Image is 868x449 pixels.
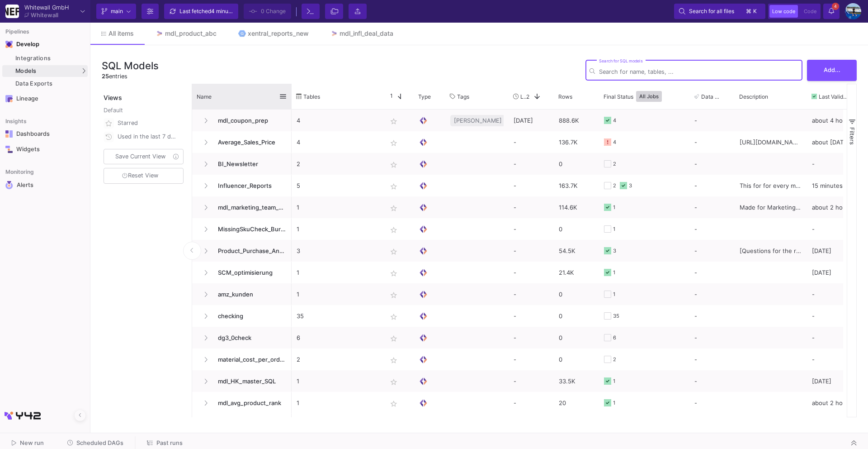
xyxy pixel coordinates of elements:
div: - [807,218,861,240]
p: 1 [297,284,377,305]
p: 1 [297,392,377,414]
div: 2 [613,175,616,196]
img: Tab icon [330,30,338,38]
span: mdl_HK_master_SQL [212,371,287,392]
input: Search for name, tables, ... [599,68,798,75]
div: 2 [613,349,616,370]
img: SQL Model [419,355,428,364]
span: [PERSON_NAME] [454,110,502,131]
span: main [111,5,123,18]
span: Name [197,93,212,100]
div: [URL][DOMAIN_NAME] [735,131,807,153]
span: Models [15,67,37,75]
img: Navigation icon [5,181,13,189]
div: - [694,284,730,305]
div: - [694,262,730,283]
span: k [753,6,757,17]
img: SQL Model [419,377,428,386]
div: [Questions for the report] Which products are people buying after their 1st purchase? Are they st... [735,240,807,262]
mat-icon: star_border [388,203,399,214]
img: Navigation icon [5,146,13,153]
img: Navigation icon [5,130,13,138]
span: Type [418,93,431,100]
div: Dashboards [16,130,75,138]
mat-icon: star_border [388,159,399,170]
div: 15 minutes ago [807,175,861,196]
div: - [694,219,730,239]
div: - [694,153,730,174]
p: 4 [297,110,377,131]
div: 163.7K [554,175,599,196]
div: 54.5K [554,240,599,262]
div: 6 [613,327,616,349]
img: Navigation icon [5,41,13,48]
span: 4 minutes ago [211,8,247,14]
div: - [694,371,730,392]
div: Data Exports [15,80,85,87]
img: SQL Model [419,333,428,343]
span: mdl_marketing_team_data_overview_optimisation [212,197,287,218]
a: Navigation iconWidgets [2,142,88,157]
div: - [694,197,730,218]
div: about 2 hours ago [807,392,861,414]
img: SQL Model [419,311,428,321]
button: All Jobs [636,91,662,102]
div: Starred [118,116,178,130]
div: Develop [16,41,30,48]
div: 1 [613,371,615,392]
p: 1 [297,371,377,392]
img: Tab icon [156,30,163,38]
div: about [DATE] [807,131,861,153]
mat-expansion-panel-header: Navigation iconDevelop [2,37,88,52]
a: Navigation iconAlerts [2,177,88,193]
span: SCM_optimisierung [212,262,287,283]
div: 4 [613,132,616,153]
span: Filters [849,127,856,145]
div: 35 [613,306,619,327]
div: mdl_infl_deal_data [340,30,393,37]
span: mdl_coupon_prep [212,110,287,131]
div: Used in the last 7 days [118,130,178,143]
mat-icon: star_border [388,246,399,257]
div: mdl_product_abc [165,30,217,37]
div: 20 [554,392,599,414]
div: - [694,392,730,413]
div: Lineage [16,95,75,102]
span: ⌘ [746,6,751,17]
button: Starred [102,116,185,130]
p: 2 [297,349,377,370]
span: BI_Newsletter [212,153,287,175]
span: Average_Sales_Price [212,132,287,153]
div: [DATE] [807,240,861,262]
span: Reset View [122,172,158,179]
p: 6 [297,327,377,349]
p: 3 [297,240,377,262]
div: 1 [613,197,615,218]
span: material_cost_per_order_sku [212,349,287,370]
span: 1 [387,92,393,100]
button: Save Current View [104,149,184,164]
a: Data Exports [2,78,88,90]
button: 4 [823,4,840,19]
div: - [509,218,554,240]
div: 4 [613,110,616,131]
div: 1 [613,392,615,414]
div: [DATE] [807,262,861,283]
span: Description [739,93,768,100]
div: Views [102,84,187,102]
a: Navigation iconLineage [2,91,88,106]
span: Scheduled DAGs [76,439,123,446]
div: - [509,327,554,349]
div: - [807,153,861,175]
button: Add... [807,60,857,81]
span: Last Valid Job [819,93,849,100]
div: 3 [613,240,616,262]
button: Last fetched4 minutes ago [164,4,238,19]
div: Last fetched [179,5,234,18]
div: xentral_reports_new [248,30,309,37]
mat-icon: star_border [388,333,399,344]
div: [DATE] [807,370,861,392]
mat-icon: star_border [388,311,399,322]
div: entries [102,72,159,81]
a: Integrations [2,53,88,64]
